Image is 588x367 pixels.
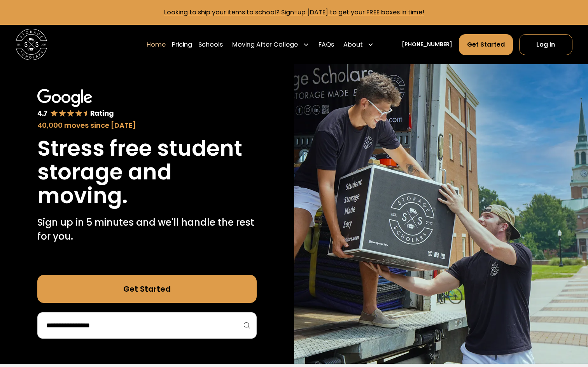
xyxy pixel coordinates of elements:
[519,34,572,55] a: Log In
[343,40,363,49] div: About
[147,34,166,56] a: Home
[294,64,588,364] img: Storage Scholars makes moving and storage easy.
[229,34,312,56] div: Moving After College
[402,40,452,49] a: [PHONE_NUMBER]
[16,29,47,60] img: Storage Scholars main logo
[37,275,257,303] a: Get Started
[37,216,257,244] p: Sign up in 5 minutes and we'll handle the rest for you.
[37,137,257,208] h1: Stress free student storage and moving.
[198,34,223,56] a: Schools
[340,34,377,56] div: About
[172,34,192,56] a: Pricing
[164,8,424,17] a: Looking to ship your items to school? Sign-up [DATE] to get your FREE boxes in time!
[232,40,298,49] div: Moving After College
[459,34,513,55] a: Get Started
[37,89,114,118] img: Google 4.7 star rating
[318,34,334,56] a: FAQs
[37,120,257,130] div: 40,000 moves since [DATE]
